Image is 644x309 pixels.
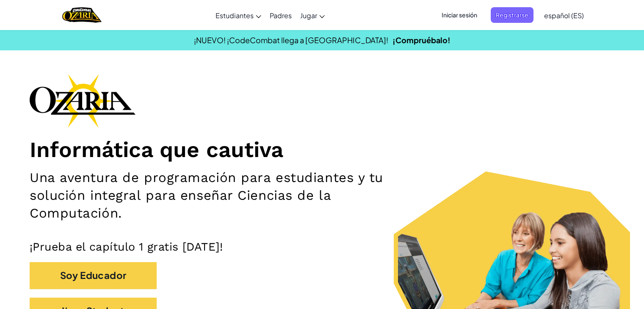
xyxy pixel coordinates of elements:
[194,35,388,45] span: ¡NUEVO! ¡CodeCombat llega a [GEOGRAPHIC_DATA]!
[265,4,296,27] a: Padres
[30,262,157,289] button: Soy Educador
[30,136,614,163] h1: Informática que cautiva
[216,11,254,20] span: Estudiantes
[296,4,329,27] a: Jugar
[30,74,135,128] img: Ozaria branding logo
[30,169,421,223] h2: Una aventura de programación para estudiantes y tu solución integral para enseñar Ciencias de la ...
[211,4,265,27] a: Estudiantes
[62,6,102,24] a: Ozaria by CodeCombat logo
[544,11,584,20] span: español (ES)
[62,6,102,24] img: Home
[437,7,482,23] button: Iniciar sesión
[491,7,533,23] button: Registrarse
[540,4,588,27] a: español (ES)
[30,240,614,254] p: ¡Prueba el capítulo 1 gratis [DATE]!
[300,11,317,20] span: Jugar
[392,35,451,45] a: ¡Compruébalo!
